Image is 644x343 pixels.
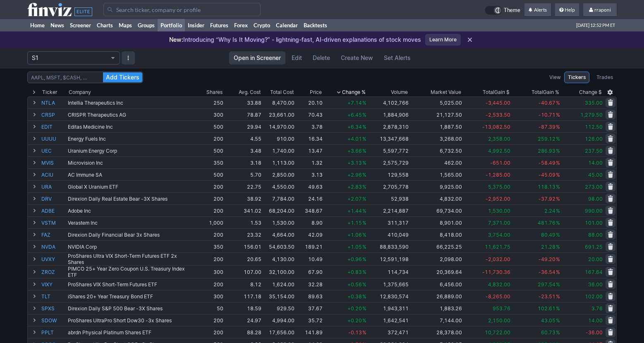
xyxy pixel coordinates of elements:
[347,124,362,130] span: +6.34
[41,109,66,120] a: CRSP
[287,51,306,65] a: Edit
[568,73,586,82] span: Tickers
[194,120,224,132] td: 500
[295,108,323,120] td: 70.43
[194,240,224,252] td: 350
[347,256,362,262] span: +0.96
[32,54,107,62] span: S1
[262,108,295,120] td: 23,661.00
[583,3,617,17] a: rraponi
[585,136,603,142] span: 126.00
[336,51,378,65] a: Create New
[262,240,295,252] td: 54,603.50
[262,204,295,216] td: 68,204.00
[347,184,362,190] span: +2.83
[367,240,409,252] td: 88,833,590
[579,88,602,96] span: Change $
[488,220,510,226] span: 7,371.00
[27,51,120,65] button: Portfolio
[564,72,589,83] a: Tickers
[68,100,194,106] div: Intellia Therapeutics Inc
[27,72,143,83] input: AAPL, MSFT, $CASH, …
[262,168,295,180] td: 2,850.00
[347,281,362,288] span: +0.56
[367,216,409,228] td: 311,317
[556,244,560,250] span: %
[556,293,560,300] span: %
[409,228,463,240] td: 8,418.00
[224,120,262,132] td: 29.94
[41,266,66,278] a: ZROZ
[41,241,66,252] a: NVDA
[194,180,224,192] td: 200
[409,108,463,120] td: 21,127.50
[538,148,555,154] span: 286.93
[295,156,323,168] td: 1.32
[103,3,261,16] input: Search
[488,184,510,190] span: 5,375.00
[585,244,603,250] span: 691.25
[556,281,560,288] span: %
[342,88,366,96] span: Change %
[68,112,194,118] div: CRISPR Therapeutics AG
[41,290,66,302] a: TLT
[313,54,330,62] span: Delete
[556,160,560,166] span: %
[367,156,409,168] td: 2,575,729
[367,96,409,108] td: 4,102,766
[295,216,323,228] td: 8.90
[367,132,409,144] td: 13,347,668
[106,73,139,82] span: Add Tickers
[41,169,66,180] a: ACIU
[556,100,560,106] span: %
[486,100,510,106] span: -3,445.00
[585,220,603,226] span: 101.00
[347,148,362,154] span: +3.66
[409,180,463,192] td: 9,925.00
[556,148,560,154] span: %
[262,156,295,168] td: 1,113.00
[295,265,323,278] td: 67.90
[292,54,302,62] span: Edit
[41,253,66,265] a: UVXY
[556,208,560,214] span: %
[585,148,603,154] span: 237.50
[486,196,510,202] span: -2,952.00
[585,184,603,190] span: 273.00
[295,278,323,290] td: 32.28
[251,19,273,31] a: Crypto
[409,132,463,144] td: 3,268.00
[68,136,194,142] div: Energy Fuels Inc
[41,205,66,216] a: ADBE
[27,19,48,31] a: Home
[541,244,555,250] span: 21.28
[362,100,366,106] span: %
[42,88,57,96] div: Ticker
[362,244,366,250] span: %
[362,256,366,262] span: %
[68,281,194,288] div: ProShares VIX Short-Term Futures ETF
[483,88,494,96] span: Total
[262,290,295,302] td: 35,154.00
[347,100,362,106] span: +7.14
[224,228,262,240] td: 23.32
[207,19,231,31] a: Futures
[539,172,555,178] span: -45.09
[347,269,362,275] span: +0.83
[588,256,603,262] span: 20.00
[68,220,194,226] div: Verastem Inc
[347,136,362,142] span: +4.01
[262,132,295,144] td: 910.00
[262,120,295,132] td: 14,970.00
[409,156,463,168] td: 462.00
[347,220,362,226] span: +1.15
[169,36,421,44] p: Introducing “Why Is It Moving?” - lightning-fast, AI-driven explanations of stock moves
[68,266,194,278] div: PIMCO 25+ Year Zero Coupon U.S. Treasury Index ETF
[362,232,366,238] span: %
[347,112,362,118] span: +6.45
[409,278,463,290] td: 6,456.00
[556,112,560,118] span: %
[362,124,366,130] span: %
[384,54,411,62] span: Set Alerts
[224,168,262,180] td: 5.70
